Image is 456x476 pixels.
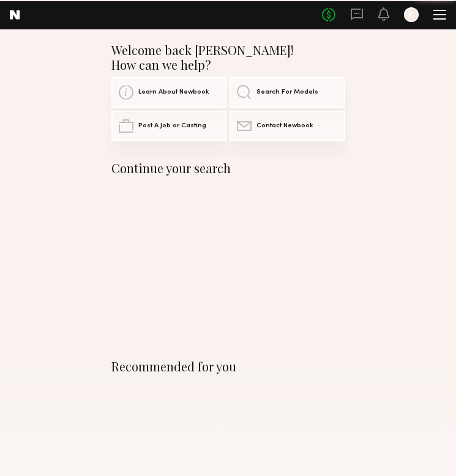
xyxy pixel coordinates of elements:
[230,77,345,108] a: Search For Models
[111,43,345,72] div: Welcome back [PERSON_NAME]! How can we help?
[138,89,209,96] span: Learn About Newbook
[404,7,419,22] a: K
[111,77,227,108] a: Learn About Newbook
[111,161,345,176] div: Continue your search
[111,359,345,374] div: Recommended for you
[138,122,206,130] span: Post A Job or Casting
[256,122,313,130] span: Contact Newbook
[111,111,227,141] a: Post A Job or Casting
[230,111,345,141] a: Contact Newbook
[256,89,318,96] span: Search For Models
